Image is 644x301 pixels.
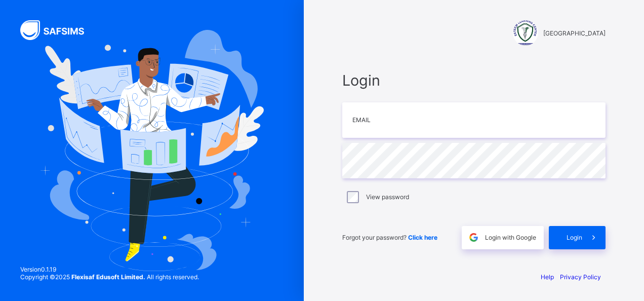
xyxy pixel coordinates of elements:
span: Login [342,71,606,89]
span: Login with Google [485,234,536,241]
span: Version 0.1.19 [20,266,199,273]
span: Forgot your password? [342,234,437,241]
span: [GEOGRAPHIC_DATA] [543,29,606,37]
a: Click here [408,234,437,241]
img: Hero Image [40,30,264,271]
span: Login [567,234,582,241]
img: google.396cfc9801f0270233282035f929180a.svg [468,232,479,243]
a: Help [541,273,554,281]
a: Privacy Policy [560,273,601,281]
img: SAFSIMS Logo [20,20,96,40]
span: Copyright © 2025 All rights reserved. [20,273,199,281]
strong: Flexisaf Edusoft Limited. [71,273,145,281]
label: View password [366,193,409,201]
